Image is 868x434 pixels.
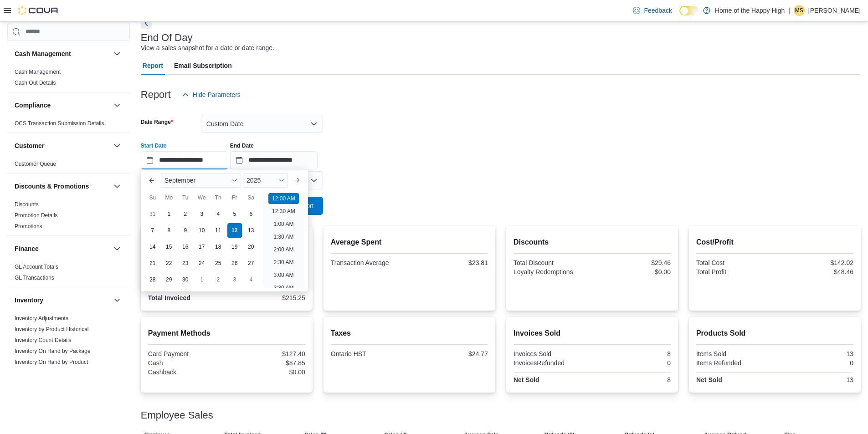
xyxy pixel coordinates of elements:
[244,240,258,254] div: day-20
[270,282,297,293] li: 3:30 AM
[15,296,110,305] button: Inventory
[15,359,88,365] a: Inventory On Hand by Product
[696,350,773,357] div: Items Sold
[227,223,242,238] div: day-12
[195,240,209,254] div: day-17
[144,206,259,288] div: September, 2025
[15,296,43,305] h3: Inventory
[696,328,853,339] h2: Products Sold
[15,201,39,208] span: Discounts
[227,256,242,271] div: day-26
[15,141,44,150] h3: Customer
[148,359,225,367] div: Cash
[15,337,72,344] span: Inventory Count Details
[112,140,123,151] button: Customer
[211,256,226,271] div: day-25
[112,295,123,306] button: Inventory
[696,237,853,248] h2: Cost/Profit
[15,49,110,58] button: Cash Management
[15,326,89,333] span: Inventory by Product Historical
[594,359,671,367] div: 0
[211,207,226,221] div: day-4
[696,259,773,266] div: Total Cost
[162,223,176,238] div: day-8
[141,410,213,421] h3: Employee Sales
[195,256,209,271] div: day-24
[247,177,261,184] span: 2025
[514,259,591,266] div: Total Discount
[411,259,488,266] div: $23.81
[15,120,104,127] span: OCS Transaction Submission Details
[143,56,163,75] span: Report
[227,272,242,287] div: day-3
[15,101,51,110] h3: Compliance
[270,257,297,268] li: 2:30 AM
[141,118,173,126] label: Date Range
[141,43,274,53] div: View a sales snapshot for a date or date range.
[679,6,699,15] input: Dark Mode
[310,177,318,184] button: Open list of options
[15,182,110,191] button: Discounts & Promotions
[195,190,209,205] div: We
[162,272,176,287] div: day-29
[162,207,176,221] div: day-1
[244,256,258,271] div: day-27
[15,68,61,76] span: Cash Management
[228,368,305,376] div: $0.00
[15,223,42,230] span: Promotions
[7,199,130,235] div: Discounts & Promotions
[411,350,488,357] div: $24.77
[141,142,167,149] label: Start Date
[162,240,176,254] div: day-15
[268,206,299,217] li: 12:30 AM
[629,1,675,20] a: Feedback
[696,268,773,276] div: Total Profit
[696,376,722,383] strong: Net Sold
[18,6,59,15] img: Cova
[195,207,209,221] div: day-3
[211,190,226,205] div: Th
[331,328,488,339] h2: Taxes
[195,223,209,238] div: day-10
[594,350,671,357] div: 8
[15,160,56,168] span: Customer Queue
[211,272,226,287] div: day-2
[145,256,160,271] div: day-21
[145,240,160,254] div: day-14
[696,359,773,367] div: Items Refunded
[148,350,225,357] div: Card Payment
[15,263,58,271] span: GL Account Totals
[15,358,88,366] span: Inventory On Hand by Product
[15,101,110,110] button: Compliance
[594,259,671,266] div: -$29.46
[514,359,591,367] div: InvoicesRefunded
[228,359,305,367] div: $87.85
[15,182,89,191] h3: Discounts & Promotions
[15,337,72,343] a: Inventory Count Details
[162,190,176,205] div: Mo
[270,244,297,255] li: 2:00 AM
[141,89,171,100] h3: Report
[15,326,89,332] a: Inventory by Product Historical
[270,231,297,242] li: 1:30 AM
[244,272,258,287] div: day-4
[243,173,288,188] div: Button. Open the year selector. 2025 is currently selected.
[112,243,123,254] button: Finance
[514,237,671,248] h2: Discounts
[270,270,297,281] li: 3:00 AM
[788,5,790,16] p: |
[644,6,672,15] span: Feedback
[141,18,152,29] button: Next
[776,268,853,276] div: $48.46
[244,207,258,221] div: day-6
[174,56,232,75] span: Email Subscription
[514,376,539,383] strong: Net Sold
[15,120,104,127] a: OCS Transaction Submission Details
[776,376,853,383] div: 13
[195,272,209,287] div: day-1
[7,158,130,173] div: Customer
[145,272,160,287] div: day-28
[263,191,304,288] ul: Time
[514,350,591,357] div: Invoices Sold
[268,193,299,204] li: 12:00 AM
